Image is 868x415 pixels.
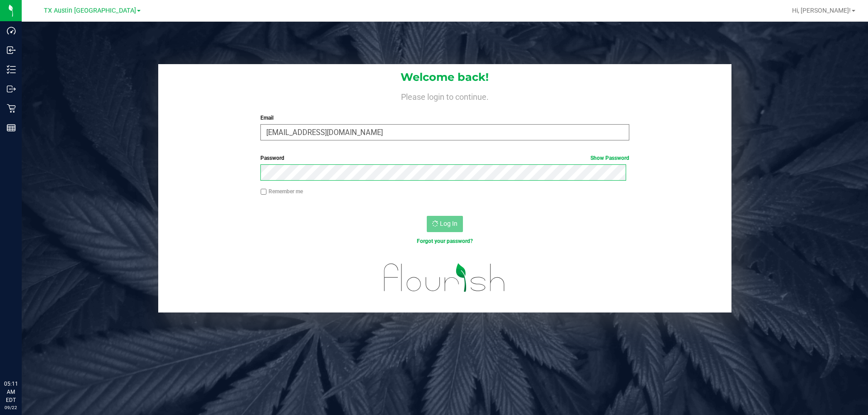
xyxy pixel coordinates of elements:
[260,189,267,195] input: Remember me
[158,90,731,101] h4: Please login to continue.
[590,155,629,161] a: Show Password
[427,216,463,232] button: Log In
[7,65,16,74] inline-svg: Inventory
[260,114,629,122] label: Email
[440,220,458,227] span: Log In
[792,7,851,14] span: Hi, [PERSON_NAME]!
[7,46,16,55] inline-svg: Inbound
[4,404,18,411] p: 09/22
[260,187,303,196] label: Remember me
[373,255,516,301] img: flourish_logo.svg
[44,7,136,14] span: TX Austin [GEOGRAPHIC_DATA]
[158,71,731,83] h1: Welcome back!
[7,123,16,132] inline-svg: Reports
[7,84,16,93] inline-svg: Outbound
[417,238,473,244] a: Forgot your password?
[7,26,16,35] inline-svg: Dashboard
[260,155,284,161] span: Password
[4,380,18,404] p: 05:11 AM EDT
[7,104,16,113] inline-svg: Retail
